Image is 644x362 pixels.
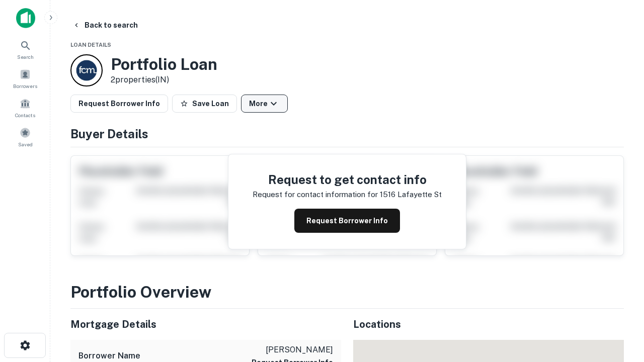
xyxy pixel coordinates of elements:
button: Request Borrower Info [70,95,168,113]
h6: Borrower Name [78,350,140,362]
span: Contacts [15,111,35,119]
p: Request for contact information for [253,189,378,201]
a: Search [3,36,47,63]
p: 1516 lafayette st [380,189,442,201]
h3: Portfolio Loan [111,55,217,74]
h5: Locations [353,317,624,332]
button: Back to search [68,16,142,34]
button: Request Borrower Info [294,209,400,233]
a: Contacts [3,94,47,121]
button: More [241,95,288,113]
h4: Request to get contact info [253,170,442,189]
span: Loan Details [70,42,111,48]
span: Saved [18,140,33,148]
a: Saved [3,123,47,150]
h3: Portfolio Overview [70,280,624,304]
iframe: Chat Widget [594,249,644,298]
span: Search [17,53,34,61]
h4: Buyer Details [70,125,624,143]
p: 2 properties (IN) [111,74,217,86]
a: Borrowers [3,65,47,92]
p: [PERSON_NAME] [252,344,333,356]
button: Save Loan [172,95,237,113]
span: Borrowers [13,82,37,90]
img: capitalize-icon.png [16,8,35,28]
h5: Mortgage Details [70,317,341,332]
